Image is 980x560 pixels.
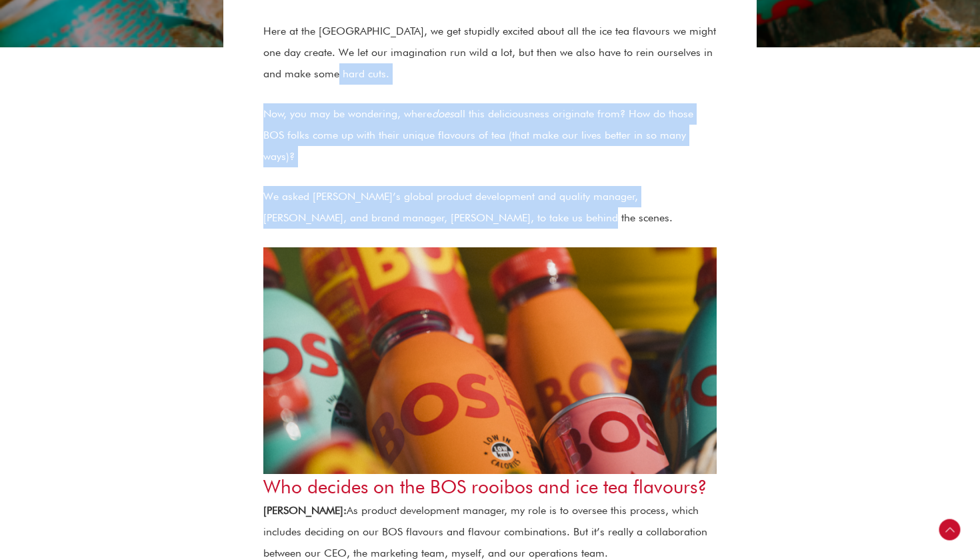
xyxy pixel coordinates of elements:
[263,474,717,500] h3: Who decides on the BOS rooibos and ice tea flavours?
[263,21,717,85] p: Here at the [GEOGRAPHIC_DATA], we get stupidly excited about all the ice tea flavours we might on...
[263,186,717,229] p: We asked [PERSON_NAME]’s global product development and quality manager, [PERSON_NAME], and brand...
[432,107,454,120] em: does
[263,504,347,517] strong: [PERSON_NAME]:
[263,103,717,167] p: Now, you may be wondering, where all this deliciousness originate from? How do those BOS folks co...
[263,247,717,474] img: Bos Brands Rooibos Ice Tea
